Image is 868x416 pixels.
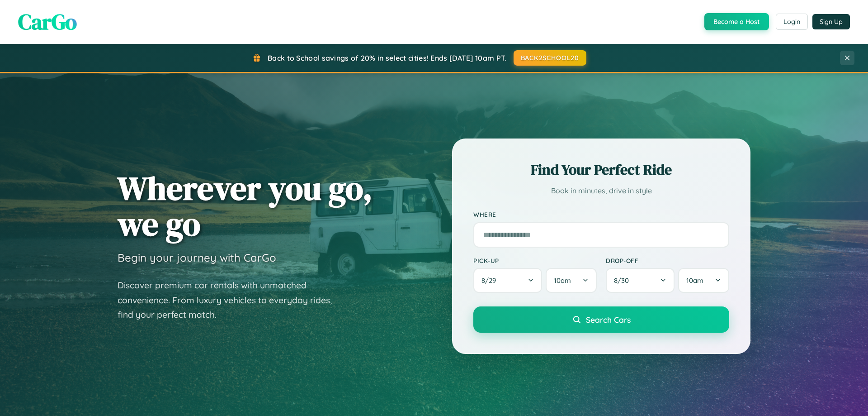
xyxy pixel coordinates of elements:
h3: Begin your journey with CarGo [118,251,276,264]
button: Search Cars [473,306,729,333]
span: 10am [686,276,703,285]
button: Sign Up [812,14,850,29]
span: CarGo [18,7,77,37]
button: BACK2SCHOOL20 [514,50,586,66]
span: 10am [554,276,571,285]
label: Drop-off [606,257,729,264]
h2: Find Your Perfect Ride [473,160,729,180]
span: Search Cars [586,315,631,325]
label: Where [473,211,729,219]
label: Pick-up [473,257,597,264]
h1: Wherever you go, we go [118,170,373,242]
button: 8/29 [473,268,542,293]
button: 10am [546,268,597,293]
button: 10am [678,268,729,293]
span: 8 / 30 [614,276,633,285]
button: 8/30 [606,268,675,293]
button: Become a Host [704,13,769,30]
button: Login [776,14,808,30]
p: Book in minutes, drive in style [473,184,729,197]
span: 8 / 29 [481,276,500,285]
p: Discover premium car rentals with unmatched convenience. From luxury vehicles to everyday rides, ... [118,278,344,322]
span: Back to School savings of 20% in select cities! Ends [DATE] 10am PT. [268,53,506,62]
